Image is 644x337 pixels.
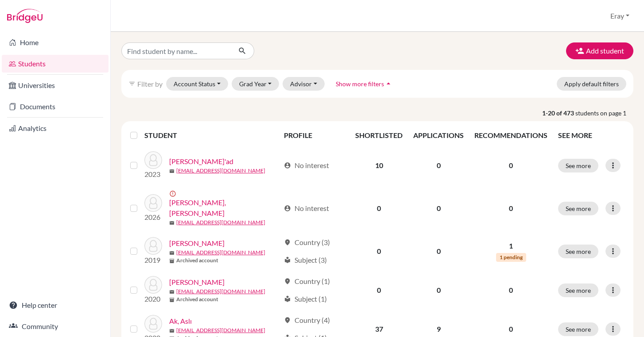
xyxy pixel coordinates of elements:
img: Ahuja, Mansi [144,276,162,294]
span: inventory_2 [169,258,175,264]
button: Grad Year [232,77,279,91]
p: 2023 [144,169,162,180]
span: mail [169,168,175,174]
th: PROFILE [279,125,350,146]
td: 10 [350,146,408,185]
button: Show more filtersarrow_drop_up [328,77,400,91]
div: Country (3) [284,237,330,248]
b: Archived account [176,295,218,303]
div: Country (1) [284,276,330,287]
p: 0 [474,285,547,295]
a: Students [2,55,109,73]
div: Subject (3) [284,255,327,265]
button: Apply default filters [557,77,626,91]
span: Show more filters [336,80,384,88]
span: mail [169,220,175,226]
p: 0 [474,324,547,334]
span: mail [169,289,175,295]
span: inventory_2 [169,297,175,303]
span: error_outline [169,190,178,197]
button: See more [558,283,598,297]
div: Country (4) [284,315,330,326]
span: account_circle [284,205,291,212]
img: Ahmed, Sa'ad [144,151,162,169]
th: APPLICATIONS [408,125,469,146]
a: [EMAIL_ADDRESS][DOMAIN_NAME] [176,167,265,175]
a: [EMAIL_ADDRESS][DOMAIN_NAME] [176,287,265,295]
span: location_on [284,317,291,324]
img: Bridge-U [7,9,43,23]
a: Universities [2,77,109,94]
a: Home [2,34,109,51]
img: AHMED, PIRAN KOVAN AHMED [144,194,162,212]
a: [PERSON_NAME] [169,238,225,249]
div: Subject (1) [284,294,327,304]
td: 0 [350,185,408,232]
td: 0 [408,271,469,310]
span: students on page 1 [575,108,633,118]
td: 0 [350,232,408,271]
th: SEE MORE [553,125,630,146]
a: Community [2,318,109,335]
button: See more [558,245,598,258]
i: arrow_drop_up [384,79,393,88]
button: Add student [566,42,633,59]
p: 0 [474,203,547,214]
a: [PERSON_NAME], [PERSON_NAME] [169,197,280,218]
button: Advisor [283,77,325,91]
a: [EMAIL_ADDRESS][DOMAIN_NAME] [176,249,265,257]
a: Help center [2,296,109,314]
a: Analytics [2,119,109,137]
a: [PERSON_NAME] [169,277,225,287]
p: 2026 [144,212,162,222]
p: 2020 [144,294,162,304]
p: 1 [474,241,547,251]
td: 0 [408,146,469,185]
span: location_on [284,278,291,285]
strong: 1-20 of 473 [542,108,575,118]
span: location_on [284,239,291,246]
span: mail [169,250,175,256]
span: Filter by [137,80,163,88]
img: Ak, Aslı [144,315,162,333]
button: Account Status [166,77,228,91]
button: See more [558,202,598,215]
th: SHORTLISTED [350,125,408,146]
td: 0 [408,185,469,232]
span: mail [169,328,175,333]
th: STUDENT [144,125,279,146]
span: local_library [284,257,291,264]
a: [PERSON_NAME]'ad [169,156,233,167]
p: 0 [474,160,547,171]
button: See more [558,322,598,336]
a: Documents [2,98,109,115]
td: 0 [408,232,469,271]
p: 2019 [144,255,162,265]
td: 0 [350,271,408,310]
b: Archived account [176,257,218,264]
img: Ahuja, Mansi [144,237,162,255]
span: account_circle [284,162,291,169]
a: [EMAIL_ADDRESS][DOMAIN_NAME] [176,218,265,226]
th: RECOMMENDATIONS [469,125,553,146]
button: See more [558,159,598,172]
button: Eray [606,8,633,24]
input: Find student by name... [121,42,231,59]
a: Ak, Aslı [169,316,192,326]
span: local_library [284,295,291,303]
div: No interest [284,160,329,171]
div: No interest [284,203,329,214]
i: filter_list [128,80,136,87]
a: [EMAIL_ADDRESS][DOMAIN_NAME] [176,326,265,334]
span: 1 pending [496,253,526,262]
